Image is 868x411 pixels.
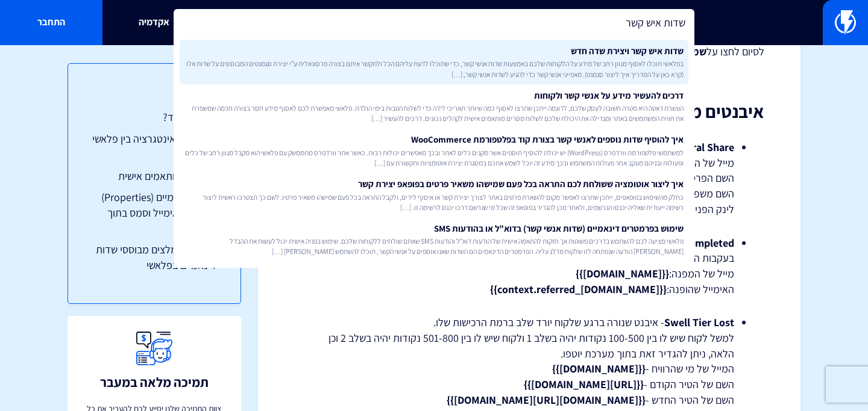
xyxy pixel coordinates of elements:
a: מסעות מומלצים מבוססי שדות דינאמיים בפלאשי [92,242,216,273]
a: איך להוסיף שדות נוספים לאנשי קשר בצורת קוד בפלטפורמת WooCommerceלמשתמשי פלטפורמת וורדפרס (WordPre... [180,128,688,173]
a: דרכים להעשיר מידע על אנשי קשר ולקוחותהעשרת דאטה היא מטרה חשובה לעסק שלכם, לדוגמה ייתכן שתרצו לאסו... [180,84,688,129]
span: פלאשי מציעה לכם להשתמש בדרכים פשוטות אך חזקות להתאמה אישית של הודעות דוא”ל והודעות SMS שאתם שולחי... [184,236,684,256]
h3: תוכן [92,88,216,104]
a: איבנטים מותאמים אישית [92,168,216,184]
strong: {{[DOMAIN_NAME][URL][DOMAIN_NAME]}} [447,393,646,407]
span: העשרת דאטה היא מטרה חשובה לעסק שלכם, לדוגמה ייתכן שתרצו לאסוף כמה שיותר תאריכי לידה כדי לשלוח הטב... [184,103,684,123]
a: שדות דינאמיים (Properties) לשימוש באימייל וסמס בתוך פלאשי [92,190,216,236]
strong: {{[DOMAIN_NAME]}} [576,267,669,280]
a: שדות איש קשר ויצירת שדה חדשבפלאשי תוכלו לאסוף מגוון רחב של מידע על הלקוחות שלכם באמצעות שדות אנשי... [180,40,688,84]
span: בפלאשי תוכלו לאסוף מגוון רחב של מידע על הלקוחות שלכם באמצעות שדות אנשי קשר, כדי שתוכלו לדעת עליהם... [184,58,684,79]
strong: {{context.referred_[DOMAIN_NAME]}} [490,282,667,296]
a: איך ליצור אוטומציה ששולחת לכם התראה בכל פעם שמישהו משאיר פרטים בפופאפ יצירת קשרכחלק מהשימוש בפופא... [180,173,688,217]
a: איך זה עובד? [92,110,216,125]
strong: {{[URL][DOMAIN_NAME]}} [524,377,644,391]
h3: תמיכה מלאה במעבר [100,375,209,389]
a: שימוש בפרמטרים דינאמיים (שדות אנשי קשר) בדוא”ל או בהודעות SMSפלאשי מציעה לכם להשתמש בדרכים פשוטות... [180,217,688,262]
span: כחלק מהשימוש בפופאפים, ייתכן שתרצו לאפשר מקום להשארת פרטים באתר לצורך יצירת קשר או איסוף לידים, ו... [184,192,684,212]
a: איך לבצע אינטגרציה בין פלאשי ל-Yotpo [92,131,216,162]
strong: {{[DOMAIN_NAME]}} [552,362,646,375]
span: למשתמשי פלטפורמת וורדפרס (WordPress) יש יכולת להוסיף תוספים אשר מקנים כלים לאתר ובכך מאפשרים יכול... [184,147,684,168]
strong: Swell Tier Lost [664,315,734,329]
input: חיפוש מהיר... [174,9,694,37]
